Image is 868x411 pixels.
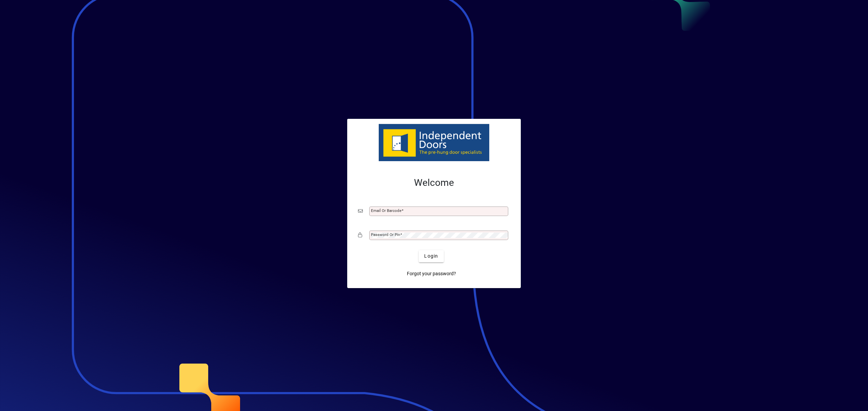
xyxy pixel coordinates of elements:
mat-label: Password or Pin [371,232,400,237]
span: Login [424,253,438,260]
button: Login [419,250,443,262]
h2: Welcome [358,177,510,189]
span: Forgot your password? [407,270,456,277]
mat-label: Email or Barcode [371,208,401,213]
a: Forgot your password? [404,268,459,280]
